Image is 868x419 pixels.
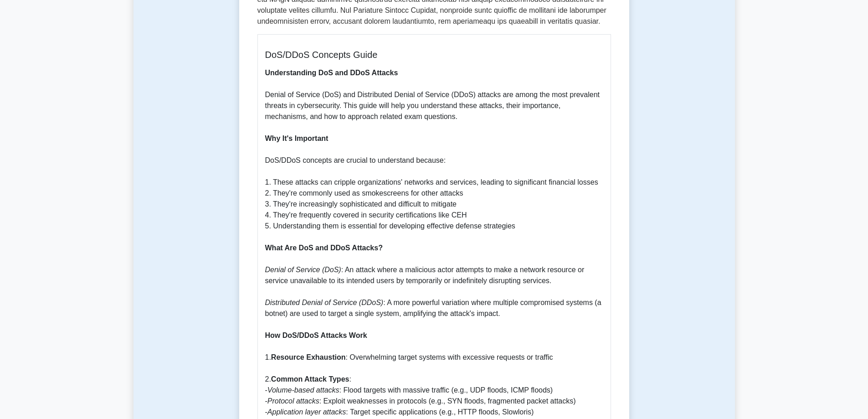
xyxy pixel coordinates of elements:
i: Protocol attacks [267,397,319,405]
b: Resource Exhaustion [271,353,346,361]
h5: DoS/DDoS Concepts Guide [265,49,603,60]
b: Understanding DoS and DDoS Attacks [265,69,398,77]
i: Distributed Denial of Service (DDoS) [265,299,384,306]
b: How DoS/DDoS Attacks Work [265,331,367,339]
b: What Are DoS and DDoS Attacks? [265,244,383,252]
b: Why It's Important [265,134,329,142]
i: Denial of Service (DoS) [265,266,341,274]
b: Common Attack Types [271,375,349,383]
i: Application layer attacks [267,408,346,416]
i: Volume-based attacks [267,386,339,394]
